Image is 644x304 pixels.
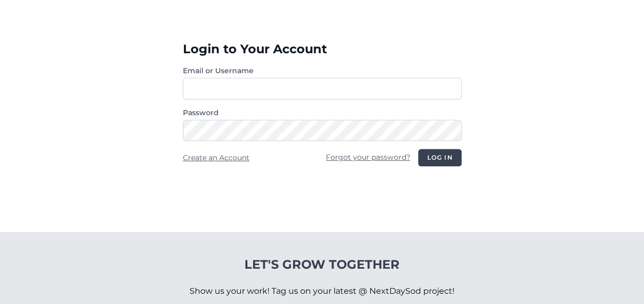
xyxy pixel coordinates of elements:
label: Password [183,107,462,118]
h4: Let's Grow Together [190,256,454,273]
button: Log in [418,149,461,166]
label: Email or Username [183,66,462,76]
h3: Login to Your Account [183,41,462,57]
a: Forgot your password? [326,153,410,162]
a: Create an Account [183,153,250,162]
